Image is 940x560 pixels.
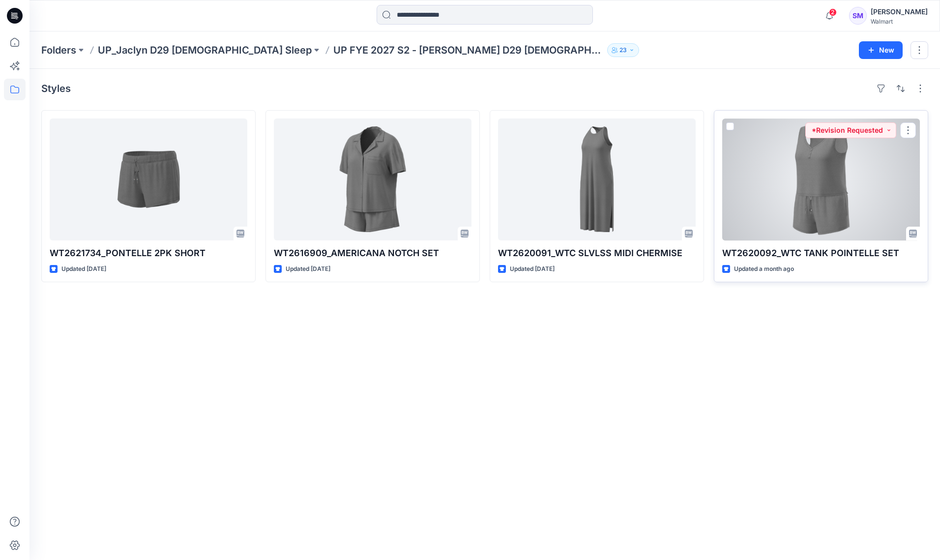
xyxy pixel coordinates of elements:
[510,264,555,274] p: Updated [DATE]
[333,43,603,57] p: UP FYE 2027 S2 - [PERSON_NAME] D29 [DEMOGRAPHIC_DATA] Sleepwear
[722,118,920,240] a: WT2620092_WTC TANK POINTELLE SET
[607,43,639,57] button: 23
[849,7,867,25] div: SM
[498,246,696,260] p: WT2620091_WTC SLVLSS MIDI CHERMISE
[619,45,627,56] p: 23
[274,118,471,240] a: WT2616909_AMERICANA NOTCH SET
[734,264,794,274] p: Updated a month ago
[286,264,330,274] p: Updated [DATE]
[871,6,928,18] div: [PERSON_NAME]
[498,118,696,240] a: WT2620091_WTC SLVLSS MIDI CHERMISE
[274,246,471,260] p: WT2616909_AMERICANA NOTCH SET
[41,83,71,94] h4: Styles
[50,118,247,240] a: WT2621734_PONTELLE 2PK SHORT
[50,246,247,260] p: WT2621734_PONTELLE 2PK SHORT
[829,8,837,16] span: 2
[98,43,312,57] a: UP_Jaclyn D29 [DEMOGRAPHIC_DATA] Sleep
[41,43,76,57] a: Folders
[61,264,106,274] p: Updated [DATE]
[722,246,920,260] p: WT2620092_WTC TANK POINTELLE SET
[871,18,928,25] div: Walmart
[859,41,903,59] button: New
